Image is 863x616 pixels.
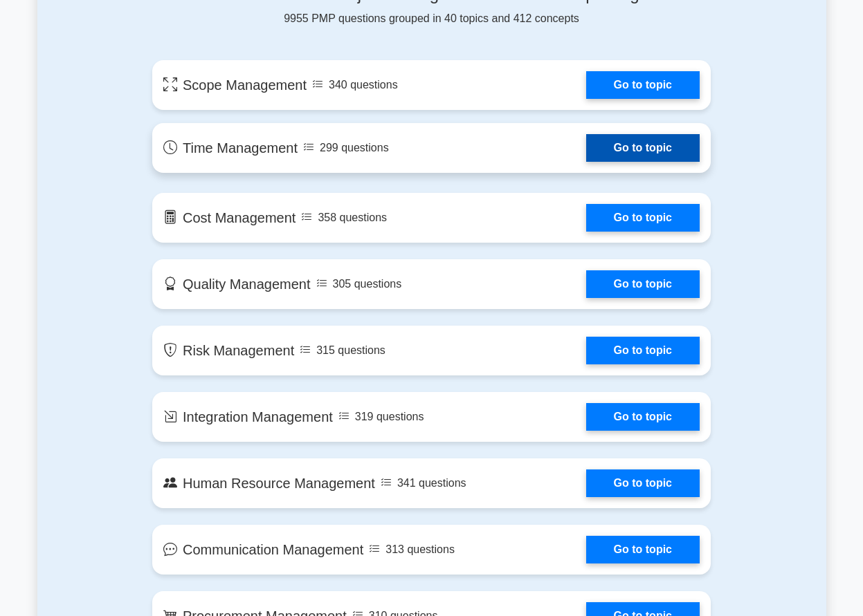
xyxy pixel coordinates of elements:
[586,270,700,298] a: Go to topic
[586,204,700,232] a: Go to topic
[586,536,700,563] a: Go to topic
[586,134,700,162] a: Go to topic
[586,469,700,497] a: Go to topic
[586,403,700,431] a: Go to topic
[586,337,700,364] a: Go to topic
[586,71,700,99] a: Go to topic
